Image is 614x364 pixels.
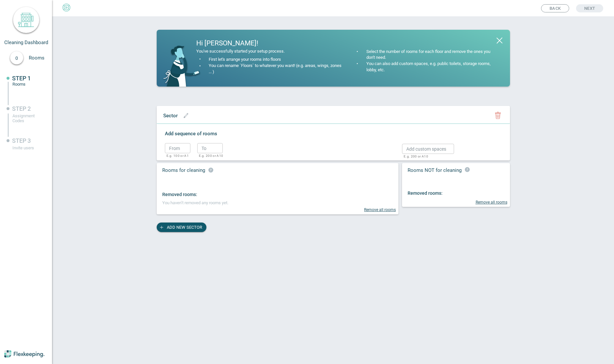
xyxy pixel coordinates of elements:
[12,82,42,87] div: Rooms
[541,4,569,12] button: Back
[207,57,281,63] div: First let's arrange your rooms into floors
[4,40,48,45] span: Cleaning Dashboard
[550,5,561,12] span: Back
[196,48,342,55] div: You've successfully started your setup process.
[199,154,218,157] p: E.g. 200 or A10
[157,223,206,232] button: ADD NEW SECTOR
[365,49,499,61] div: Select the number of rooms for each floor and remove the ones you don't need.
[12,105,31,112] span: STEP 2
[12,113,42,123] div: Assignment Codes
[165,130,390,137] label: Add sequence of rooms
[162,167,214,173] span: Rooms for cleaning
[408,190,510,196] div: Removed rooms:
[167,223,202,232] span: ADD NEW SECTOR
[29,55,52,61] span: Rooms
[196,40,342,47] div: Hi [PERSON_NAME]!
[404,155,449,158] p: E.g. 200 or A10
[163,113,178,119] span: Sector
[167,154,186,157] p: E.g. 100 or A1
[162,200,228,205] span: You haven’t removed any rooms yet.
[207,63,342,75] div: You can rename `Floors` to whatever you want! (e.g. areas, wings, zones ... )
[162,191,399,198] div: Removed rooms:
[162,207,399,212] div: Remove all rooms
[10,51,23,64] div: 0
[408,167,462,173] span: Rooms NOT for cleaning
[408,200,510,205] div: Remove all rooms
[12,145,42,150] div: Invite users
[365,61,499,73] div: You can also add custom spaces, e.g. public toilets, storage rooms, lobby, etc.
[12,137,31,144] span: STEP 3
[12,75,31,82] span: STEP 1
